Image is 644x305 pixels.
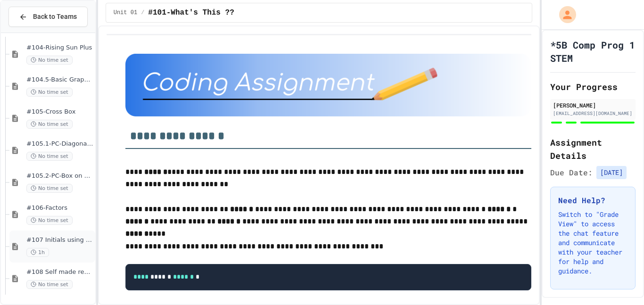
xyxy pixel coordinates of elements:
h2: Your Progress [550,80,636,93]
span: Unit 01 [114,9,137,16]
h1: *5B Comp Prog 1 STEM [550,38,636,65]
span: No time set [26,216,73,225]
span: No time set [26,56,73,65]
span: #107 Initials using shapes(11pts) [26,236,93,244]
span: 1h [26,248,49,257]
span: No time set [26,152,73,161]
span: No time set [26,88,73,97]
span: #105.1-PC-Diagonal line [26,140,93,148]
span: [DATE] [596,166,627,179]
p: Switch to "Grade View" to access the chat feature and communicate with your teacher for help and ... [558,210,627,276]
span: No time set [26,120,73,129]
span: #106-Factors [26,204,93,212]
div: [PERSON_NAME] [553,101,633,109]
span: #108 Self made review (15pts) [26,268,93,276]
div: [EMAIL_ADDRESS][DOMAIN_NAME] [553,110,633,117]
h3: Need Help? [558,195,627,206]
span: / [141,9,144,16]
span: Back to Teams [33,12,77,22]
span: #104-Rising Sun Plus [26,44,93,52]
span: Due Date: [550,167,593,178]
button: Back to Teams [8,7,88,27]
span: #101-What's This ?? [148,7,234,18]
span: #105.2-PC-Box on Box [26,172,93,180]
h2: Assignment Details [550,136,636,162]
span: #105-Cross Box [26,108,93,116]
span: No time set [26,280,73,289]
div: My Account [549,4,578,25]
span: #104.5-Basic Graphics Review [26,76,93,84]
span: No time set [26,184,73,193]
